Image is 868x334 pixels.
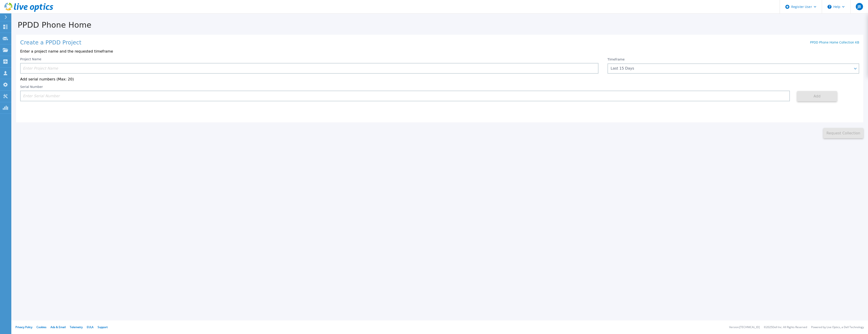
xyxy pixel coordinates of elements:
a: Support [98,325,108,329]
button: Request Collection [823,128,863,138]
a: Cookies [36,325,46,329]
li: Version: [TECHNICAL_ID] [729,326,760,329]
li: © 2025 Dell Inc. All Rights Reserved [764,326,807,329]
a: Telemetry [70,325,83,329]
label: Timeframe [608,58,625,61]
p: Add serial numbers (Max: 20) [20,77,859,81]
input: Enter Serial Number [20,91,790,101]
a: PPDD Phone Home Collection KB [810,40,859,44]
label: Serial Number [20,85,43,88]
button: Add [797,91,837,101]
a: Privacy Policy [15,325,32,329]
div: Last 15 Days [611,66,851,70]
label: Project Name [20,58,41,61]
input: Enter Project Name [20,63,598,74]
a: Ads & Email [51,325,66,329]
span: JB [858,5,861,8]
li: Powered by Live Optics, a Dell Technology [811,326,864,329]
a: EULA [87,325,94,329]
h1: Create a PPDD Project [20,40,81,46]
p: Enter a project name and the requested timeframe [20,49,859,53]
h1: PPDD Phone Home [11,21,868,29]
